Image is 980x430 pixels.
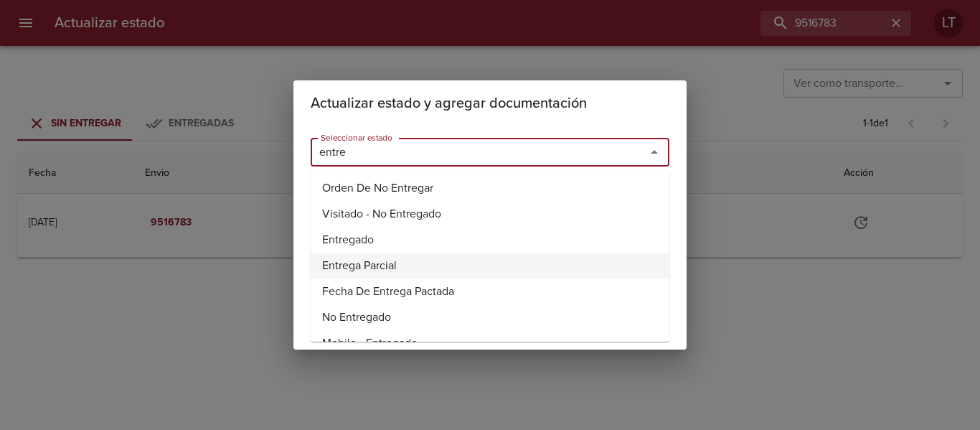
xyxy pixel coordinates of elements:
[311,330,669,356] li: Mobile - Entregado
[311,92,669,115] h2: Actualizar estado y agregar documentación
[311,253,669,279] li: Entrega Parcial
[644,142,664,162] button: Close
[311,227,669,253] li: Entregado
[311,201,669,227] li: Visitado - No Entregado
[311,279,669,304] li: Fecha De Entrega Pactada
[311,304,669,330] li: No Entregado
[311,175,669,201] li: Orden De No Entregar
